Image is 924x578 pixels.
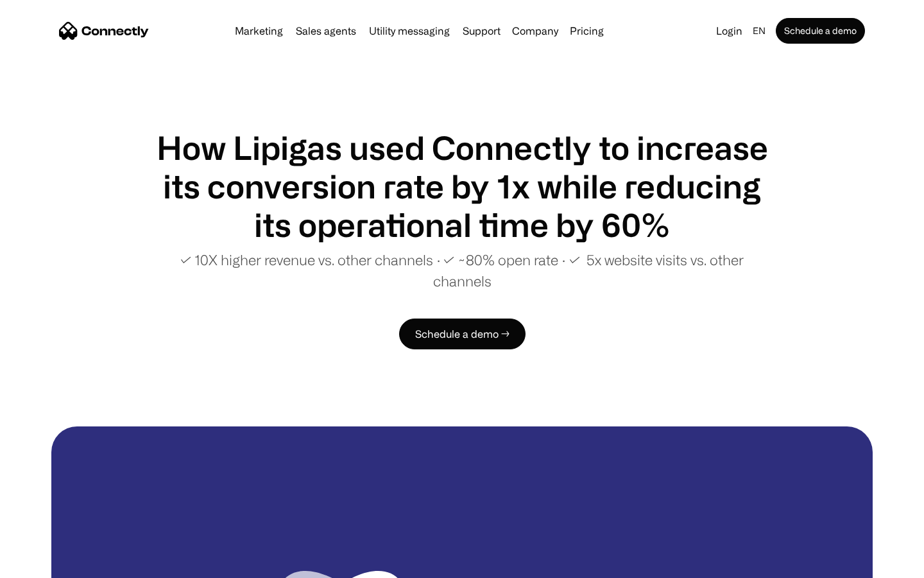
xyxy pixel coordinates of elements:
div: Company [512,22,558,40]
h1: How Lipigas used Connectly to increase its conversion rate by 1x while reducing its operational t... [154,128,770,244]
a: Schedule a demo [776,18,865,44]
aside: Language selected: English [13,554,77,574]
a: Pricing [565,26,609,36]
a: Schedule a demo → [399,319,526,349]
a: Utility messaging [364,26,455,36]
a: Marketing [230,26,288,36]
ul: Language list [26,556,77,574]
a: Login [711,22,748,40]
a: Sales agents [291,26,361,36]
a: Support [458,26,506,36]
p: ✓ 10X higher revenue vs. other channels ∙ ✓ ~80% open rate ∙ ✓ 5x website visits vs. other channels [154,249,770,292]
div: en [753,22,766,40]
